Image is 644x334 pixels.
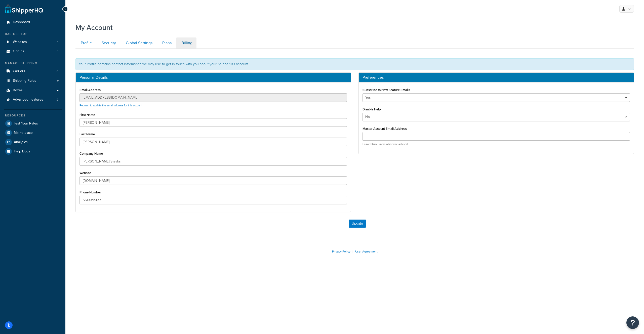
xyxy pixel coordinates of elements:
a: Profile [75,37,96,49]
p: Leave blank unless otherwise advised [363,142,630,146]
a: ShipperHQ Home [5,4,43,14]
span: Test Your Rates [14,121,38,126]
span: 1 [57,40,58,44]
a: Dashboard [4,18,62,27]
label: Phone Number [79,190,101,194]
div: Manage Shipping [4,61,62,65]
div: Your Profile contains contact information we may use to get in touch with you about your ShipperH... [75,58,634,70]
li: Advanced Features [4,95,62,104]
label: Master Account Email Address [363,127,407,131]
a: Analytics [4,138,62,147]
a: Advanced Features 2 [4,95,62,104]
label: Subscribe to New Feature Emails [363,88,410,92]
div: Resources [4,113,62,118]
h3: Personal Details [79,75,347,80]
a: Plans [157,37,176,49]
span: Boxes [13,88,23,93]
span: 6 [57,69,58,73]
h3: Preferences [363,75,630,80]
a: Websites 1 [4,37,62,47]
span: Marketplace [14,131,33,135]
span: Shipping Rules [13,79,36,83]
a: Security [96,37,120,49]
span: Websites [13,40,27,44]
h1: My Account [75,23,113,32]
li: Origins [4,47,62,56]
a: Privacy Policy [332,249,350,254]
span: Analytics [14,140,28,144]
a: Shipping Rules [4,76,62,86]
span: 2 [57,98,58,102]
span: Origins [13,49,24,54]
div: Basic Setup [4,32,62,36]
li: Websites [4,37,62,47]
a: Boxes [4,86,62,95]
a: Global Settings [120,37,156,49]
span: Carriers [13,69,25,73]
span: Dashboard [13,20,30,24]
span: | [352,249,353,254]
a: Marketplace [4,128,62,137]
a: Billing [176,37,196,49]
a: Test Your Rates [4,119,62,128]
span: Advanced Features [13,98,43,102]
a: Help Docs [4,147,62,156]
span: 1 [57,49,58,54]
a: Origins 1 [4,47,62,56]
a: Request to update the email address for this account [79,103,142,107]
label: Email Address [79,88,101,92]
label: Company Name [79,152,103,155]
label: Last Name [79,132,95,136]
label: First Name [79,113,95,117]
label: Website [79,171,91,175]
button: Update [349,220,366,228]
a: Carriers 6 [4,67,62,76]
button: Open Resource Center [626,316,639,329]
label: Disable Help [363,107,381,111]
a: User Agreement [355,249,378,254]
span: Help Docs [14,149,30,154]
li: Carriers [4,67,62,76]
